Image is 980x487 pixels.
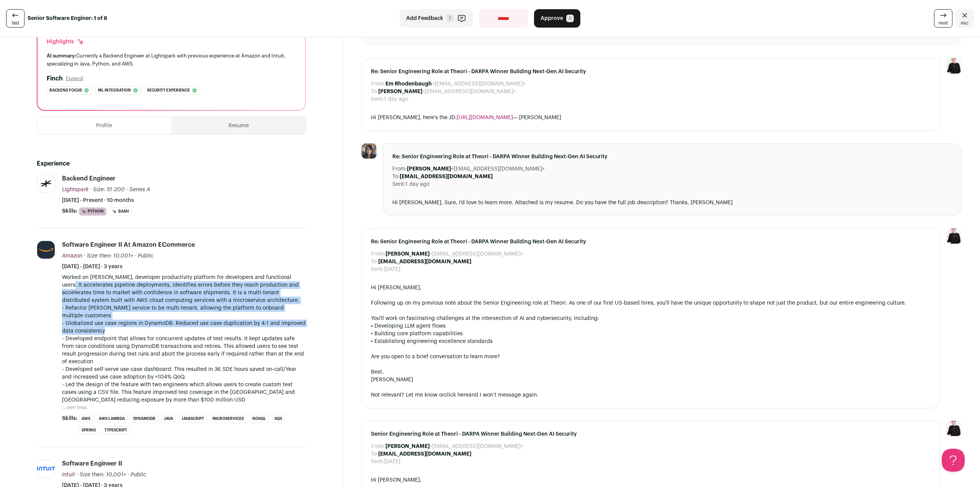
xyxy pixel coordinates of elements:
[250,415,269,423] li: NoSQL
[79,415,93,423] li: AWS
[385,80,526,88] dd: <[EMAIL_ADDRESS][DOMAIN_NAME]>
[79,207,106,216] li: Python
[371,284,931,399] div: Hi [PERSON_NAME], Following up on my previous note about the Senior Engineering role at Theori. A...
[534,9,580,28] button: Approve A
[378,89,422,94] b: [PERSON_NAME]
[384,458,400,466] dd: [DATE]
[62,381,306,404] p: - Led the design of the feature with two engineers which allows users to create custom test cases...
[62,197,134,204] span: [DATE] - Present · 10 months
[400,174,493,179] b: [EMAIL_ADDRESS][DOMAIN_NAME]
[62,241,195,249] div: Software Engineer II at Amazon eCommerce
[62,404,87,412] button: ...see less
[405,180,430,188] dd: 1 day ago
[457,115,513,120] a: [URL][DOMAIN_NAME]
[934,9,952,28] a: next
[6,9,24,28] a: last
[79,426,99,435] li: Spring
[392,165,407,173] dt: From:
[126,186,128,193] span: ·
[444,392,469,398] a: click here
[66,75,83,82] button: Expand
[37,241,55,259] img: e36df5e125c6fb2c61edd5a0d3955424ed50ce57e60c515fc8d516ef803e31c7.jpg
[37,467,55,471] img: 063e6e21db467e0fea59c004443fc3bf10cf4ada0dac12847339c93fdb63647b.png
[138,253,154,259] span: Public
[942,449,965,472] iframe: Help Scout Beacon - Open
[955,9,974,28] a: Close
[47,52,296,68] div: Currently a Backend Engineer at Lightspark with previous experience at Amazon and Intuit, special...
[407,166,451,172] b: [PERSON_NAME]
[378,259,471,264] b: [EMAIL_ADDRESS][DOMAIN_NAME]
[371,250,385,258] dt: From:
[371,430,931,438] span: Senior Engineering Role at Theori - DARPA Winner Building Next-Gen AI Security
[127,471,129,479] span: ·
[90,187,125,192] span: · Size: 51-200
[62,274,306,304] p: Worked on [PERSON_NAME], developer productivity platform for developers and functional users. It ...
[392,199,952,207] div: Hi [PERSON_NAME], Sure, I'd love to learn more. Attached is my resume. Do you have the full job d...
[12,20,19,26] span: last
[371,266,384,273] dt: Sent:
[62,263,122,271] span: [DATE] - [DATE] · 3 years
[147,87,190,94] span: Security experience
[129,187,150,192] span: Series A
[392,173,400,180] dt: To:
[446,15,454,22] span: F
[62,253,82,259] span: Amazon
[385,81,432,87] b: Em Rhodenbaugh
[384,95,408,103] dd: 1 day ago
[272,415,285,423] li: SQS
[371,80,385,88] dt: From:
[37,117,171,134] button: Profile
[62,187,88,192] span: Lightspark
[384,266,400,273] dd: [DATE]
[131,472,146,477] span: Public
[946,421,962,436] img: 9240684-medium_jpg
[62,304,306,320] p: - Refactor [PERSON_NAME] service to be multi-tenant, allowing the platform to onboard multiple cu...
[371,443,385,450] dt: From:
[47,74,63,83] h2: Finch
[131,415,158,423] li: DynamoDB
[62,207,77,215] span: Skills:
[62,415,77,422] span: Skills:
[102,426,130,435] li: TypeScript
[939,20,948,26] span: next
[62,472,75,477] span: Intuit
[946,228,962,244] img: 9240684-medium_jpg
[371,88,378,95] dt: To:
[62,366,306,381] p: - Developed self-serve use case dashboard. This resulted in 36 SDE hours saved on-call/Year and i...
[392,153,952,161] span: Re: Senior Engineering Role at Theori - DARPA Winner Building Next-Gen AI Security
[37,159,306,168] h2: Experience
[361,143,377,159] img: cba2d4bba47441f580d5b120ecfc0d6233efbb5c11cbf489dc71936d89bca394.jpg
[385,250,523,258] dd: <[EMAIL_ADDRESS][DOMAIN_NAME]>
[98,87,131,94] span: Ml integration
[371,114,931,121] div: Hi [PERSON_NAME], here's the JD: — [PERSON_NAME]
[179,415,207,423] li: JavaScript
[378,451,471,457] b: [EMAIL_ADDRESS][DOMAIN_NAME]
[406,15,443,22] span: Add Feedback
[62,174,116,183] div: Backend engineer
[371,258,378,266] dt: To:
[400,9,473,28] button: Add Feedback F
[371,458,384,466] dt: Sent:
[210,415,247,423] li: Microservices
[172,117,306,134] button: Resume
[371,68,931,75] span: Re: Senior Engineering Role at Theori - DARPA Winner Building Next-Gen AI Security
[96,415,127,423] li: AWS Lambda
[371,238,931,246] span: Re: Senior Engineering Role at Theori - DARPA Winner Building Next-Gen AI Security
[407,165,545,173] dd: <[EMAIL_ADDRESS][DOMAIN_NAME]>
[378,88,516,95] dd: <[EMAIL_ADDRESS][DOMAIN_NAME]>
[385,444,430,449] b: [PERSON_NAME]
[47,38,85,46] div: Highlights
[161,415,176,423] li: Java
[961,20,969,26] span: esc
[62,335,306,366] p: - Developed endpoint that allows for concurrent updates of test results. It kept updates safe fro...
[49,87,82,94] span: Backend focus
[77,472,126,477] span: · Size then: 10,001+
[371,450,378,458] dt: To:
[385,251,430,257] b: [PERSON_NAME]
[135,252,136,260] span: ·
[84,253,133,259] span: · Size then: 10,001+
[28,15,107,22] strong: Senior Software Enginer: 1 of 8
[37,175,55,192] img: ac6151498eaed8d7f138ec56a5ae4521ae730a4b0f3734b4fc4e6a269304862a.png
[946,58,962,74] img: 9240684-medium_jpg
[392,180,405,188] dt: Sent:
